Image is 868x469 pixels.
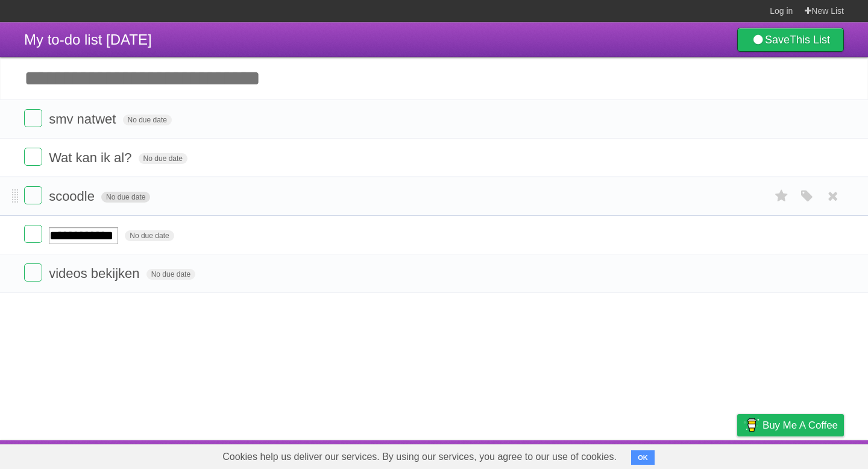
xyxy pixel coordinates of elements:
[123,115,172,125] span: No due date
[24,225,42,243] label: Done
[125,230,174,241] span: No due date
[210,445,629,469] span: Cookies help us deliver our services. By using our services, you agree to our use of cookies.
[24,109,42,127] label: Done
[737,28,844,52] a: SaveThis List
[49,266,142,281] span: videos bekijken
[24,263,42,282] label: Done
[24,186,42,204] label: Done
[681,443,707,466] a: Terms
[577,443,602,466] a: About
[24,31,152,48] span: My to-do list [DATE]
[737,414,844,436] a: Buy me a coffee
[631,450,655,465] button: OK
[49,150,134,165] span: Wat kan ik al?
[101,192,150,203] span: No due date
[24,148,42,166] label: Done
[139,153,187,164] span: No due date
[770,186,793,206] label: Star task
[768,443,844,466] a: Suggest a feature
[49,189,98,204] span: scoodle
[49,112,119,127] span: smv natwet
[722,443,753,466] a: Privacy
[146,269,195,280] span: No due date
[743,415,759,435] img: Buy me a coffee
[617,443,665,466] a: Developers
[763,415,838,436] span: Buy me a coffee
[790,34,830,46] b: This List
